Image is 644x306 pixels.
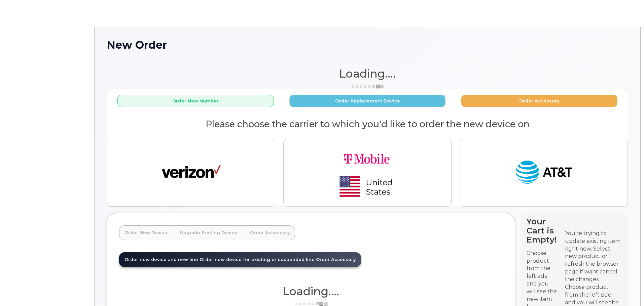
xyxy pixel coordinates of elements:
a: Order New Device [119,225,173,240]
img: ajax-loader-3a6953c30dc77f0bf724df975f13086db4f4c1262e45940f03d1251963f1bf2e.gif [351,84,384,89]
span: Order Accessory [316,257,356,262]
button: Order Accessory [461,95,617,107]
div: You're trying to update existing item right now. Select new product or refresh the browser page i... [565,230,622,283]
img: t-mobile-78392d334a420d5b7f0e63d4fa81f6287a21d394dc80d677554bb55bbab1186f.png [320,144,415,201]
a: Order Accessory [245,225,295,240]
h2: Please choose the carrier to which you'd like to order the new device on [107,119,628,129]
span: Order new device and new line [124,257,198,262]
h1: New Order [107,39,628,51]
button: Order New Number [117,95,274,107]
img: verizon-ab2890fd1dd4a6c9cf5f392cd2db4626a3dae38ee8226e09bcb5c993c4c79f81.png [162,158,221,188]
span: Order new device for existing or suspended line [200,257,315,262]
a: Upgrade Existing Device [175,225,243,240]
button: Order Replacement Device [289,95,446,107]
h4: Your Cart is Empty! [527,217,559,244]
h1: Loading.... [119,285,503,297]
img: at_t-fb3d24644a45acc70fc72cc47ce214d34099dfd970ee3ae2334e4251f9d920fd.png [514,158,573,188]
h1: Loading.... [107,68,628,80]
